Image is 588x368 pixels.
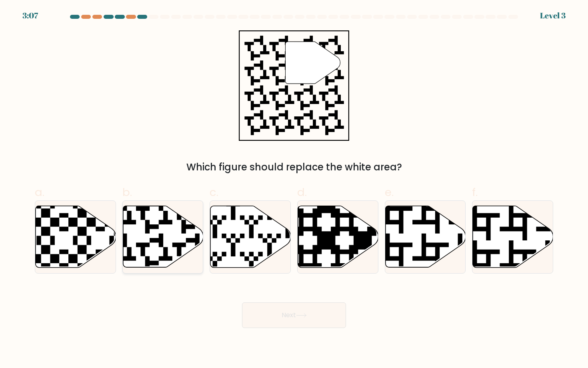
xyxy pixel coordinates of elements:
[22,10,38,22] div: 3:07
[122,184,132,200] span: b.
[472,184,478,200] span: f.
[210,184,218,200] span: c.
[285,42,340,84] g: "
[297,184,307,200] span: d.
[35,184,44,200] span: a.
[540,10,566,22] div: Level 3
[385,184,394,200] span: e.
[40,160,548,174] div: Which figure should replace the white area?
[242,302,346,328] button: Next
